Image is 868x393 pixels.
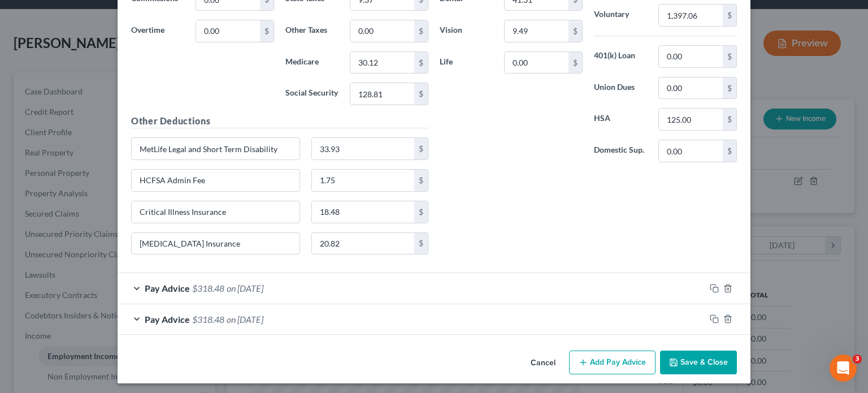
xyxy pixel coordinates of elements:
input: 0.00 [312,170,415,191]
div: $ [723,140,736,162]
label: Domestic Sup. [588,140,653,162]
span: Pay Advice [145,283,190,293]
input: Specify... [132,233,300,254]
button: Cancel [522,352,565,374]
input: 0.00 [659,109,723,130]
label: Social Security [280,83,344,105]
label: Life [434,51,498,74]
button: Add Pay Advice [569,351,656,374]
div: $ [568,20,582,42]
div: $ [414,52,428,74]
span: on [DATE] [227,314,263,325]
div: $ [414,170,428,191]
input: 0.00 [659,46,723,67]
input: 0.00 [312,233,415,254]
span: 3 [853,355,862,364]
input: 0.00 [659,5,723,26]
label: Other Taxes [280,20,344,42]
span: $318.48 [192,283,224,293]
input: 0.00 [350,83,414,105]
input: 0.00 [350,20,414,42]
input: 0.00 [350,52,414,74]
button: Save & Close [660,351,737,374]
label: Medicare [280,51,344,74]
label: Union Dues [588,77,653,100]
input: Specify... [132,201,300,223]
input: Specify... [132,138,300,159]
input: 0.00 [196,20,260,42]
span: on [DATE] [227,283,263,293]
label: Overtime [125,20,190,42]
div: $ [723,109,736,130]
div: $ [260,20,274,42]
label: Voluntary [588,4,653,27]
div: $ [723,46,736,67]
input: Specify... [132,170,300,191]
div: $ [414,20,428,42]
div: $ [414,83,428,105]
input: 0.00 [505,20,568,42]
input: 0.00 [312,201,415,223]
div: $ [723,5,736,26]
div: $ [414,233,428,254]
input: 0.00 [505,52,568,74]
div: $ [568,52,582,74]
span: Pay Advice [145,314,190,325]
h5: Other Deductions [131,114,428,128]
span: $318.48 [192,314,224,325]
div: $ [414,138,428,159]
input: 0.00 [659,140,723,162]
div: $ [723,77,736,99]
label: HSA [588,108,653,131]
div: $ [414,201,428,223]
label: Vision [434,20,498,42]
input: 0.00 [659,77,723,99]
label: 401(k) Loan [588,45,653,68]
iframe: Intercom live chat [830,355,857,382]
input: 0.00 [312,138,415,159]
